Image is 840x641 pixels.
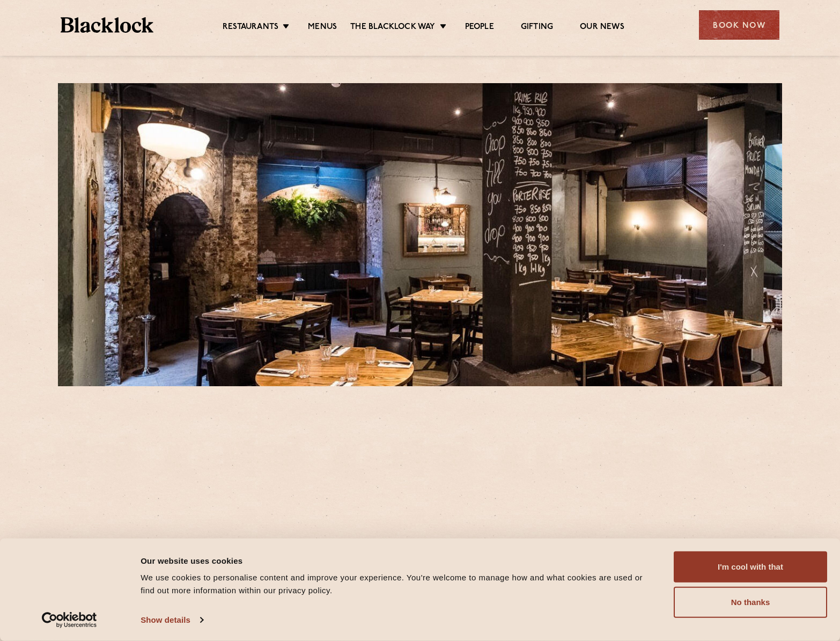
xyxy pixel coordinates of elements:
a: Show details [141,612,203,628]
div: Book Now [699,10,779,40]
a: The Blacklock Way [350,22,435,34]
a: People [465,22,494,34]
div: We use cookies to personalise content and improve your experience. You're welcome to manage how a... [141,571,650,597]
a: Restaurants [223,22,278,34]
a: Gifting [521,22,553,34]
a: Menus [308,22,337,34]
a: Our News [580,22,624,34]
button: No thanks [674,587,827,618]
a: Usercentrics Cookiebot - opens in a new window [23,612,116,628]
div: Our website uses cookies [141,554,650,567]
button: I'm cool with that [674,551,827,583]
img: BL_Textured_Logo-footer-cropped.svg [61,17,153,33]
